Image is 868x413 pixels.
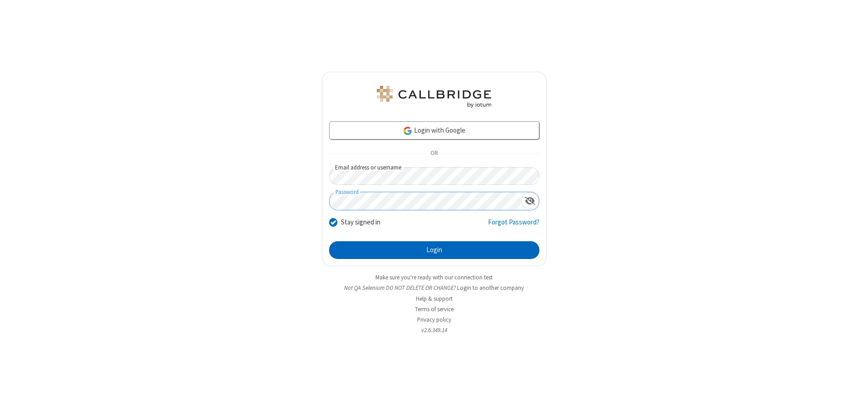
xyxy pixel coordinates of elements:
a: Login with Google [329,121,539,139]
a: Terms of service [415,305,454,313]
input: Password [330,192,521,210]
img: google-icon.png [403,126,413,136]
button: Login to another company [457,284,524,292]
a: Make sure you're ready with our connection test [375,274,493,281]
a: Privacy policy [417,316,451,323]
img: QA Selenium DO NOT DELETE OR CHANGE [375,86,493,108]
input: Email address or username [329,167,539,185]
label: Stay signed in [341,217,380,228]
li: Not QA Selenium DO NOT DELETE OR CHANGE? [322,284,547,292]
span: OR [427,147,441,160]
a: Help & support [416,295,453,303]
div: Show password [521,192,539,209]
a: Forgot Password? [488,217,539,234]
button: Login [329,241,539,259]
li: v2.6.349.14 [322,326,547,334]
